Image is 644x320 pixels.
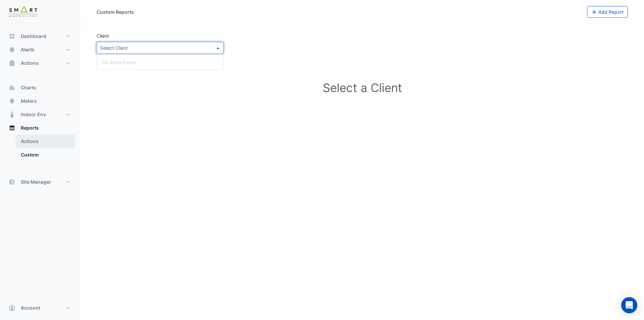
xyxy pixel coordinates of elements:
[5,94,75,108] button: Meters
[9,46,15,53] app-icon: Alerts
[21,46,35,53] span: Alerts
[15,135,75,148] a: Actions
[587,6,628,18] button: Add Report
[21,111,46,118] span: Indoor Env
[15,148,75,162] a: Custom
[97,57,223,67] div: No items found
[21,179,51,185] span: Site Manager
[8,5,38,19] img: Company Logo
[97,8,134,15] div: Custom Reports
[9,111,15,118] app-icon: Indoor Env
[21,305,40,311] span: Account
[598,9,624,15] span: Add Report
[9,125,15,131] app-icon: Reports
[5,121,75,135] button: Reports
[9,98,15,104] app-icon: Meters
[5,301,75,315] button: Account
[21,98,37,104] span: Meters
[5,30,75,43] button: Dashboard
[5,108,75,121] button: Indoor Env
[9,84,15,91] app-icon: Charts
[5,43,75,56] button: Alerts
[9,179,15,185] app-icon: Site Manager
[9,60,15,66] app-icon: Actions
[97,32,109,39] label: Client
[21,60,39,66] span: Actions
[21,33,46,40] span: Dashboard
[621,297,637,313] div: Open Intercom Messenger
[5,56,75,70] button: Actions
[9,33,15,40] app-icon: Dashboard
[5,135,75,164] div: Reports
[5,175,75,189] button: Site Manager
[5,81,75,94] button: Charts
[107,81,617,95] h1: Select a Client
[21,84,36,91] span: Charts
[97,55,223,70] div: Options List
[21,125,39,131] span: Reports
